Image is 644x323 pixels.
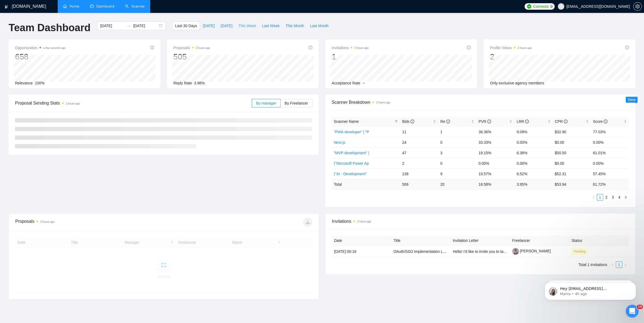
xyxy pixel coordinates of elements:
[400,158,438,168] td: 2
[553,127,591,137] td: $32.90
[633,4,642,9] a: setting
[553,158,591,168] td: $0.00
[256,101,276,105] span: By manager
[332,218,629,225] span: Invitations
[593,119,608,124] span: Score
[490,45,532,51] span: Profile Views
[334,151,369,155] a: "MVP development" |
[438,148,476,158] td: 3
[203,23,215,29] span: [DATE]
[332,81,360,85] span: Acceptance Rate
[43,46,65,49] time: a few seconds ago
[218,21,235,30] button: [DATE]
[476,168,514,179] td: 19.57%
[400,127,438,137] td: 11
[200,21,218,30] button: [DATE]
[286,23,304,29] span: This Month
[5,2,8,11] img: logo
[476,179,514,189] td: 18.58 %
[487,120,491,123] span: info-circle
[172,21,200,30] button: Last 30 Days
[512,248,519,255] img: c1cmpkJ3aMBq6fsSO8KRFuiO8f1QdthtmLQgJu3oYGxxg0B2hg-DDZQ_TEAJQMcwX3
[307,21,331,30] button: Last Month
[15,45,66,51] span: Opportunities
[476,158,514,168] td: 0.00%
[569,235,629,246] th: Status
[15,218,164,227] div: Proposals
[476,148,514,158] td: 19.15%
[537,271,644,308] iframe: Intercom notifications message
[591,179,629,189] td: 61.72 %
[514,179,552,189] td: 3.95 %
[63,4,79,9] a: homeHome
[490,81,544,85] span: Only exclusive agency members
[238,23,256,29] span: This Week
[609,261,616,268] button: left
[590,194,597,200] button: left
[332,99,629,106] span: Scanner Breakdown
[591,127,629,137] td: 77.03%
[23,16,93,95] span: Hey [EMAIL_ADDRESS][DOMAIN_NAME], Looks like your Upwork agency Akveo - Here to build your web an...
[334,140,345,145] a: Next.js
[490,52,532,62] div: 2
[624,196,627,199] span: right
[476,137,514,148] td: 33.33%
[610,194,616,200] li: 3
[440,119,450,124] span: Re
[572,249,590,253] a: Pending
[332,45,369,51] span: Invitations
[332,52,369,62] div: 1
[438,127,476,137] td: 1
[510,235,569,246] th: Freelancer
[634,4,642,9] span: setting
[533,3,549,9] span: Connects:
[173,52,210,62] div: 505
[363,81,365,85] span: --
[514,158,552,168] td: 0.00%
[259,21,283,30] button: Last Week
[591,158,629,168] td: 0.00%
[518,46,532,49] time: 2 hours ago
[150,46,154,49] span: info-circle
[633,2,642,11] button: setting
[438,168,476,179] td: 9
[376,101,390,104] time: 2 hours ago
[15,100,252,106] span: Proposal Sending Stats
[628,98,635,102] span: New
[514,168,552,179] td: 6.52%
[591,168,629,179] td: 57.45%
[394,117,399,125] span: filter
[357,220,371,223] time: 3 hours ago
[175,23,197,29] span: Last 30 Days
[478,119,491,124] span: PVR
[173,81,192,85] span: Reply Rate
[127,24,131,28] span: to
[625,46,629,49] span: info-circle
[622,261,629,268] li: Next Page
[604,120,608,123] span: info-circle
[354,46,369,49] time: 3 hours ago
[96,4,114,9] span: Dashboard
[310,23,328,29] span: Last Month
[616,262,622,268] a: 1
[395,120,398,123] span: filter
[15,81,33,85] span: Relevance
[400,148,438,158] td: 47
[476,127,514,137] td: 36.36%
[527,4,531,9] img: upwork-logo.png
[514,127,552,137] td: 9.09%
[591,137,629,148] td: 0.00%
[626,305,639,318] iframe: Intercom live chat
[402,119,414,124] span: Bids
[616,261,622,268] li: 1
[597,194,603,200] a: 1
[553,137,591,148] td: $0.00
[100,23,125,29] input: Start date
[603,194,610,200] li: 2
[616,194,623,200] li: 4
[332,246,391,257] td: [DATE] 00:18
[400,179,438,189] td: 506
[40,220,54,223] time: 2 hours ago
[637,305,643,309] span: 10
